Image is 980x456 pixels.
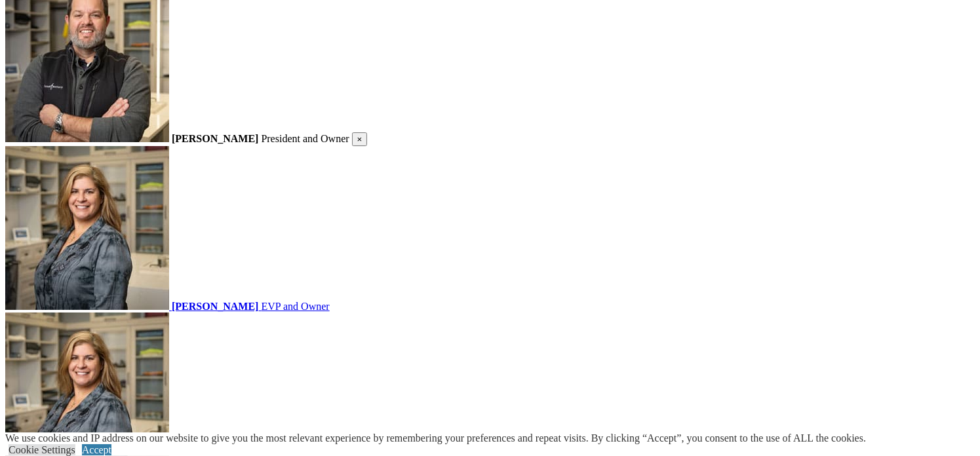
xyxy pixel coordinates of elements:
[172,133,258,144] strong: [PERSON_NAME]
[172,301,258,312] strong: [PERSON_NAME]
[261,133,349,144] span: President and Owner
[5,432,866,444] div: We use cookies and IP address on our website to give you the most relevant experience by remember...
[82,444,111,455] a: Accept
[357,134,363,144] span: ×
[9,444,75,455] a: Cookie Settings
[5,146,169,310] img: picture of a closet factory employee
[352,132,368,146] button: Close
[261,301,329,312] span: EVP and Owner
[5,146,975,313] a: picture of a closet factory employee [PERSON_NAME] EVP and Owner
